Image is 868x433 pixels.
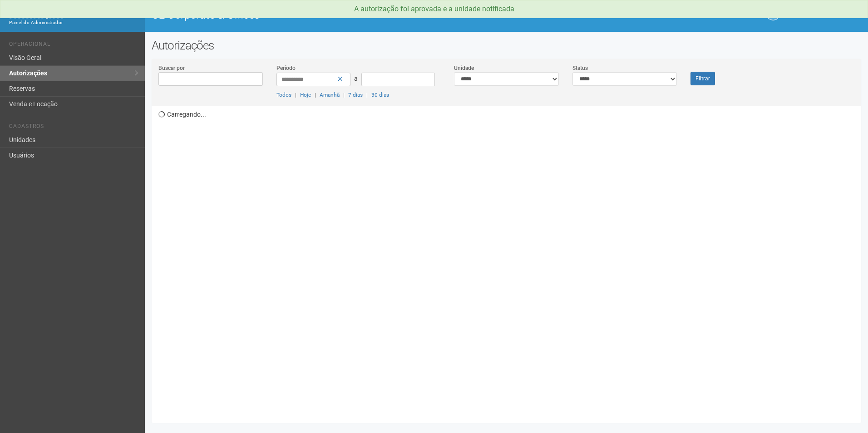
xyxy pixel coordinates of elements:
[295,92,296,98] span: |
[9,41,138,50] li: Operacional
[158,106,861,416] div: Carregando...
[690,72,715,85] button: Filtrar
[152,39,861,52] h2: Autorizações
[354,75,358,82] span: a
[315,92,316,98] span: |
[152,9,500,21] h1: O2 Corporate & Offices
[276,64,296,72] label: Período
[158,64,185,72] label: Buscar por
[454,64,474,72] label: Unidade
[366,92,368,98] span: |
[9,19,138,27] div: Painel do Administrador
[276,92,291,98] a: Todos
[343,92,345,98] span: |
[371,92,389,98] a: 30 dias
[572,64,588,72] label: Status
[9,123,138,133] li: Cadastros
[300,92,311,98] a: Hoje
[348,92,363,98] a: 7 dias
[320,92,340,98] a: Amanhã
